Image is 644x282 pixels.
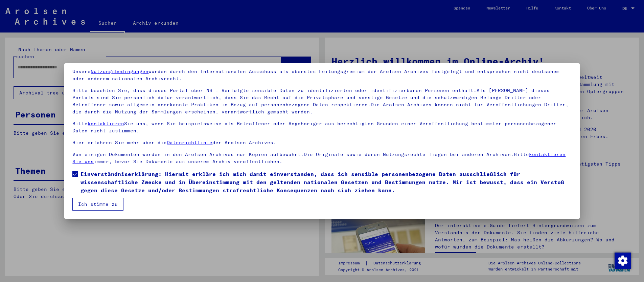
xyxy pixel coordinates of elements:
a: Nutzungsbedingungen [91,68,148,74]
img: Zustimmung ändern [615,253,631,269]
button: Ich stimme zu [72,198,123,211]
p: Hier erfahren Sie mehr über die der Arolsen Archives. [72,139,571,146]
p: Von einigen Dokumenten werden in den Arolsen Archives nur Kopien aufbewahrt.Die Originale sowie d... [72,151,571,165]
p: Bitte Sie uns, wenn Sie beispielsweise als Betroffener oder Angehöriger aus berechtigten Gründen ... [72,120,571,134]
span: Einverständniserklärung: Hiermit erkläre ich mich damit einverstanden, dass ich sensible personen... [80,170,571,194]
a: kontaktieren [88,121,124,127]
p: Bitte beachten Sie, dass dieses Portal über NS - Verfolgte sensible Daten zu identifizierten oder... [72,87,571,115]
a: Datenrichtlinie [167,139,212,146]
p: Unsere wurden durch den Internationalen Ausschuss als oberstes Leitungsgremium der Arolsen Archiv... [72,68,571,82]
